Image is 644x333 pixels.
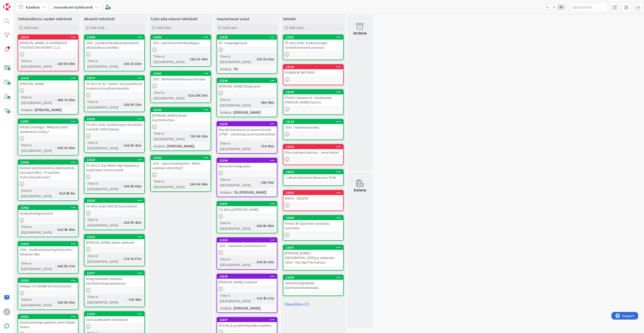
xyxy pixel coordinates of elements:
span: : [232,305,232,311]
div: Asiakas [20,107,33,113]
div: 73d 4h 32m [189,133,209,139]
a: 22487Pandia strategia - Millaista työtä asiakkaista syntyy?Time in [GEOGRAPHIC_DATA]:50d 3h 55m [18,119,78,155]
a: 22397CS-tiimi ja [PERSON_NAME]Time in [GEOGRAPHIC_DATA]:16d 6h 45m [217,201,277,233]
span: : [188,181,189,187]
div: TA [232,66,239,72]
div: 22239 [217,274,277,279]
span: : [186,93,187,98]
span: : [55,145,56,151]
div: Time in [GEOGRAPHIC_DATA] [86,253,122,264]
div: CS-tiimi ja [PERSON_NAME] [217,206,277,213]
div: 22242 [20,76,78,80]
div: 23016 [283,170,343,174]
div: Nomentia integraatio [217,163,277,169]
span: : [232,189,232,195]
div: 23373 [87,76,144,80]
div: TA ohry to do - Kenno Jory päätökset Asukasivut ja julkaisutiedote [85,80,144,92]
div: 23240 [283,90,343,94]
div: Time in [GEOGRAPHIC_DATA] [20,260,55,272]
div: 22500JOO - raportointitarpeet - Miten saadaan edistettyä? [151,155,211,171]
div: 23231 [283,35,343,40]
span: : [33,107,33,113]
div: DOCUE ja pysäköintipaikkasopimus [217,322,277,329]
div: 22463 [20,206,78,209]
div: 22237DOCUE ja pysäköintipaikkasopimus [217,318,277,329]
a: 22398Tarkista Kaapelitalo käyttöönottoaikataulu [283,275,344,296]
div: 22255 [219,122,277,126]
div: JOO - käyttöönottoviikonloppu [151,40,211,46]
div: 22256 [87,312,144,316]
a: 22253Delegoi CS-tiimille Docue kysymysTime in [GEOGRAPHIC_DATA]:15d 5h 36m [18,278,78,310]
div: [PERSON_NAME] [166,143,195,149]
a: Show More (7) [283,300,344,308]
a: 22240[PERSON_NAME] IntegraatioTime in [GEOGRAPHIC_DATA]:49d 49mAsiakas:[PERSON_NAME] [217,78,277,117]
div: Asiakas [152,143,165,149]
div: 10d 5h 21m [122,102,143,107]
div: 23233 [87,158,144,162]
span: : [122,256,122,261]
div: 22383JOO - Markkinointikanavien testaus [151,71,211,82]
span: : [254,295,255,301]
div: 22384 [20,242,78,246]
a: 22918Ohry kalvojen päivitys - omat kalvot [283,144,344,165]
div: [PERSON_NAME] [232,305,262,311]
div: 56d 5h 17m [56,263,76,269]
div: Ohry kalvojen päivitys - omat kalvot [283,149,343,156]
div: 22259 [217,238,277,242]
div: Delegoi CS-tiimille Docue kysymys [18,283,78,289]
div: 23230TA Ohry todo: DOCUE kysymykset [85,198,144,209]
span: : [122,61,122,66]
div: 23144 [283,65,343,69]
div: 23216 [85,235,144,239]
div: 22236 [219,36,277,39]
div: 22240 [217,78,277,83]
span: Add Card... [90,25,106,30]
span: : [165,143,166,149]
a: 23232TA ohry todo: Asukasivujen tavoitteet vuodelle 2026 työpajaTime in [GEOGRAPHIC_DATA]:16d 6h 41m [84,116,145,153]
a: 22940JOO - käyttöönottoviikonloppuTime in [GEOGRAPHIC_DATA]:18d 1h 26m [150,34,211,67]
a: 22243[PERSON_NAME] ennen käyttöönottoaTime in [GEOGRAPHIC_DATA]:73d 4h 32mAsiakas:[PERSON_NAME] [150,107,211,151]
div: 40d 7h 59m [56,97,76,103]
a: 23016- Lähetä tekstiviestihinnasto TA:lle [283,169,344,186]
div: 22251 [20,315,78,319]
span: : [55,97,56,103]
span: : [254,56,255,62]
div: 22236TA - Kaupunginosat [217,35,277,46]
div: JOO - Asiakastiedon käyttöönotto, lokakuun alku [18,246,78,257]
div: [PERSON_NAME] / [GEOGRAPHIC_DATA] ja saatavien siirto - Käy läpi Pian kanssa [283,250,343,266]
div: 22487 [20,120,78,123]
span: : [55,263,56,269]
div: 23016- Lähetä tekstiviestihinnasto TA:lle [283,170,343,181]
div: 23126 [286,120,343,124]
a: 22255Myydyt kiinteistöt ja asunnot kortti 19795 – odotetaan priorisointiryhmääTime in [GEOGRAPHIC... [217,121,277,154]
div: 22257 [87,271,144,275]
div: 22537 [283,245,343,250]
span: : [55,227,56,232]
div: 51d 4h 9m [58,190,76,196]
span: 1x [544,5,551,10]
div: [PERSON_NAME] [18,80,78,87]
div: Time in [GEOGRAPHIC_DATA] [152,90,186,101]
div: 22918 [283,145,343,149]
div: 22397 [217,202,277,206]
div: POWER BI VIESTINTÄ [283,69,343,76]
a: 23216[PERSON_NAME] datan validointiTime in [GEOGRAPHIC_DATA]:17d 1h 37m [84,234,145,266]
div: 22253 [18,278,78,283]
div: 22242 [18,76,78,80]
div: Time in [GEOGRAPHIC_DATA] [152,131,188,142]
div: SOA asiakkaiden odotukset [85,316,144,323]
div: [PERSON_NAME] [232,110,262,115]
a: 23396JOO - pysäköintipaikkasopimukset ulkolaisilla osoitteilltaTime in [GEOGRAPHIC_DATA]:10d 1h 15m [84,34,145,71]
span: : [232,110,232,115]
div: 22918 [286,145,343,149]
div: 15d 5h 38m [56,61,76,66]
div: 22397CS-tiimi ja [PERSON_NAME] [217,202,277,213]
a: 22257Integraatioiden laskutus käyttöönottoprojekteissaTime in [GEOGRAPHIC_DATA]:73d 40m [84,270,145,307]
div: Time in [GEOGRAPHIC_DATA] [86,217,122,228]
div: 10d 1h 15m [122,61,143,66]
div: 22925ROPO - SELVITÄ! [283,190,343,202]
a: 22239[PERSON_NAME] saatavatTime in [GEOGRAPHIC_DATA]:73d 4h 37mAsiakas:[PERSON_NAME] [217,274,277,313]
div: 22257 [85,271,144,275]
span: : [259,143,260,149]
div: TA ohry todo: Asukassivujen tuotantoonvienti prosessi [283,40,343,51]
